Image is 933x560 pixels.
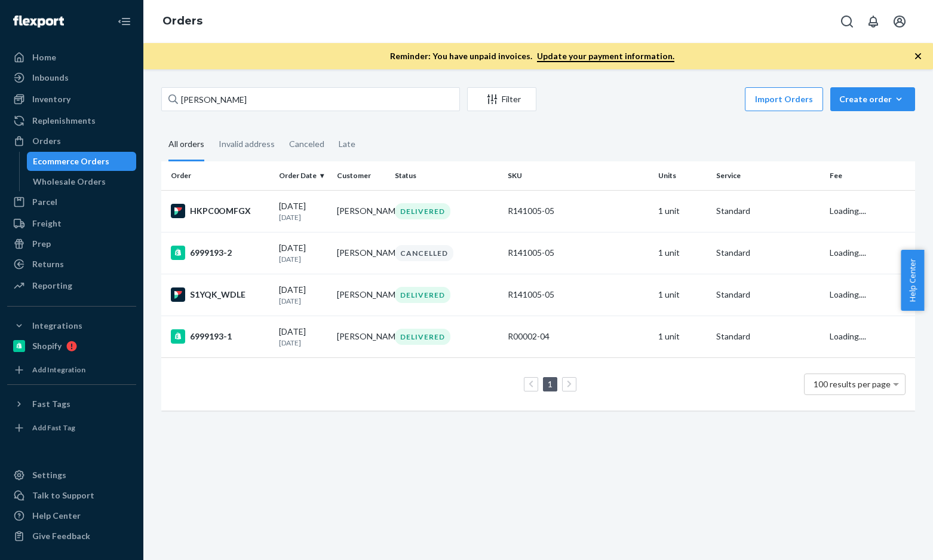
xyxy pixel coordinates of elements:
[7,506,136,525] a: Help Center
[468,93,536,105] div: Filter
[32,340,62,352] div: Shopify
[279,212,327,222] p: [DATE]
[274,161,332,190] th: Order Date
[279,338,327,348] p: [DATE]
[395,245,453,261] div: CANCELLED
[32,196,57,208] div: Parcel
[32,51,56,63] div: Home
[332,190,390,232] td: [PERSON_NAME]
[467,87,536,111] button: Filter
[32,365,85,375] div: Add Integration
[545,379,555,389] a: Page 1 is your current page
[32,489,94,501] div: Talk to Support
[7,68,136,87] a: Inbounds
[337,170,385,180] div: Customer
[7,316,136,335] button: Integrations
[835,10,859,33] button: Open Search Box
[888,10,911,33] button: Open account menu
[508,331,649,342] div: R00002-04
[279,242,327,264] div: [DATE]
[339,128,355,160] div: Late
[7,192,136,212] a: Parcel
[508,205,649,217] div: R141005-05
[219,128,275,160] div: Invalid address
[32,238,51,250] div: Prep
[395,203,450,219] div: DELIVERED
[32,93,70,105] div: Inventory
[7,276,136,295] a: Reporting
[33,155,109,167] div: Ecommerce Orders
[653,161,711,190] th: Units
[33,176,106,188] div: Wholesale Orders
[7,527,136,546] button: Give Feedback
[716,247,820,259] p: Standard
[279,254,327,264] p: [DATE]
[171,287,269,302] div: S1YQK_WDLE
[508,247,649,259] div: R141005-05
[161,87,460,111] input: Search orders
[7,486,136,505] a: Talk to Support
[839,93,906,105] div: Create order
[390,161,503,190] th: Status
[32,115,96,127] div: Replenishments
[653,190,711,232] td: 1 unit
[861,10,885,33] button: Open notifications
[716,331,820,342] p: Standard
[27,172,137,191] a: Wholesale Orders
[32,258,64,270] div: Returns
[825,232,915,274] td: Loading....
[7,360,136,380] a: Add Integration
[390,50,674,62] p: Reminder: You have unpaid invoices.
[279,296,327,306] p: [DATE]
[32,398,70,410] div: Fast Tags
[653,316,711,357] td: 1 unit
[112,10,136,33] button: Close Navigation
[537,51,674,62] a: Update your payment information.
[7,90,136,109] a: Inventory
[32,510,81,522] div: Help Center
[503,161,653,190] th: SKU
[171,204,269,218] div: HKPC0OMFGX
[32,135,61,147] div: Orders
[153,4,212,39] ol: breadcrumbs
[168,128,204,161] div: All orders
[395,329,450,345] div: DELIVERED
[7,336,136,356] a: Shopify
[32,423,75,433] div: Add Fast Tag
[825,316,915,357] td: Loading....
[32,280,72,292] div: Reporting
[716,205,820,217] p: Standard
[332,316,390,357] td: [PERSON_NAME]
[7,394,136,414] button: Fast Tags
[7,111,136,130] a: Replenishments
[745,87,823,111] button: Import Orders
[7,48,136,67] a: Home
[332,274,390,316] td: [PERSON_NAME]
[395,287,450,303] div: DELIVERED
[901,250,924,311] button: Help Center
[814,379,891,389] span: 100 results per page
[825,274,915,316] td: Loading....
[279,326,327,348] div: [DATE]
[171,246,269,260] div: 6999193-2
[279,284,327,306] div: [DATE]
[32,218,62,229] div: Freight
[7,214,136,233] a: Freight
[161,161,274,190] th: Order
[162,14,202,27] a: Orders
[653,232,711,274] td: 1 unit
[289,128,324,160] div: Canceled
[32,469,66,481] div: Settings
[13,16,64,27] img: Flexport logo
[7,466,136,485] a: Settings
[27,152,137,171] a: Ecommerce Orders
[279,200,327,222] div: [DATE]
[825,161,915,190] th: Fee
[508,289,649,301] div: R141005-05
[825,190,915,232] td: Loading....
[7,418,136,437] a: Add Fast Tag
[171,329,269,344] div: 6999193-1
[32,320,82,332] div: Integrations
[7,131,136,151] a: Orders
